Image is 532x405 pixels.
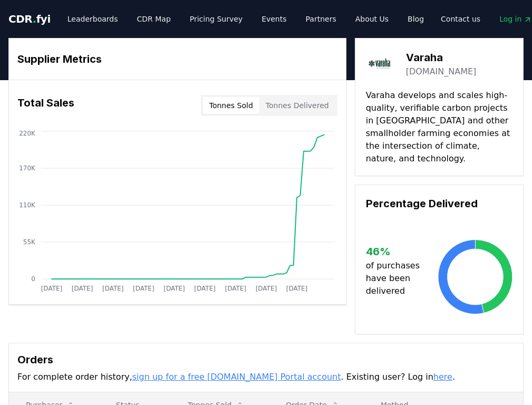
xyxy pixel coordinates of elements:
[17,95,74,116] h3: Total Sales
[41,285,63,292] tspan: [DATE]
[432,9,489,28] a: Contact us
[406,65,477,78] a: [DOMAIN_NAME]
[19,165,36,172] tspan: 170K
[253,9,295,28] a: Events
[256,285,277,292] tspan: [DATE]
[19,201,36,209] tspan: 110K
[33,13,36,25] span: .
[17,352,515,368] h3: Orders
[499,14,532,24] span: Log in
[19,130,36,137] tspan: 220K
[366,259,438,297] p: of purchases have been delivered
[433,372,452,382] a: here
[129,9,179,28] a: CDR Map
[17,51,337,67] h3: Supplier Metrics
[366,49,395,79] img: Varaha-logo
[286,285,308,292] tspan: [DATE]
[366,196,512,211] h3: Percentage Delivered
[203,97,259,114] button: Tonnes Sold
[132,372,341,382] a: sign up for a free [DOMAIN_NAME] Portal account
[297,9,345,28] a: Partners
[133,285,154,292] tspan: [DATE]
[347,9,397,28] a: About Us
[8,12,51,26] a: CDR.fyi
[8,13,51,25] span: CDR fyi
[17,371,515,383] p: For complete order history, . Existing user? Log in .
[399,9,432,28] a: Blog
[194,285,216,292] tspan: [DATE]
[366,244,438,259] h3: 46 %
[31,275,35,283] tspan: 0
[181,9,251,28] a: Pricing Survey
[225,285,246,292] tspan: [DATE]
[259,97,335,114] button: Tonnes Delivered
[163,285,185,292] tspan: [DATE]
[102,285,124,292] tspan: [DATE]
[59,9,127,28] a: Leaderboards
[59,9,432,28] nav: Main
[406,50,477,65] h3: Varaha
[366,89,512,165] p: Varaha develops and scales high-quality, verifiable carbon projects in [GEOGRAPHIC_DATA] and othe...
[23,238,36,246] tspan: 55K
[72,285,93,292] tspan: [DATE]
